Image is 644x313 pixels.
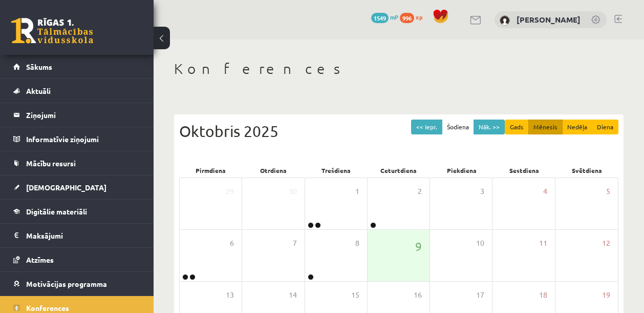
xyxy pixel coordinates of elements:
a: [PERSON_NAME] [517,14,581,25]
a: Aktuāli [13,79,141,103]
div: Oktobris 2025 [179,120,618,143]
img: Jana Sarkaniča [500,15,510,26]
button: Gads [505,120,529,134]
span: Aktuāli [26,86,51,95]
div: Otrdiena [242,163,305,178]
span: 3 [480,186,484,197]
button: Šodiena [442,120,474,134]
button: << Iepr. [411,120,442,134]
span: 12 [602,238,610,249]
a: Informatīvie ziņojumi [13,127,141,151]
div: Trešdiena [305,163,368,178]
a: Motivācijas programma [13,272,141,296]
a: 996 xp [400,13,427,21]
span: 9 [415,238,422,255]
div: Ceturtdiena [368,163,431,178]
span: Sākums [26,62,52,71]
button: Mēnesis [528,120,563,134]
a: Digitālie materiāli [13,200,141,223]
div: Sestdiena [493,163,556,178]
span: Motivācijas programma [26,279,107,288]
span: 11 [539,238,547,249]
span: 29 [226,186,234,197]
div: Svētdiena [555,163,618,178]
span: 5 [606,186,610,197]
span: 16 [414,289,422,301]
span: 14 [289,289,297,301]
span: 18 [539,289,547,301]
span: 7 [293,238,297,249]
span: Konferences [26,303,69,312]
a: 1549 mP [371,13,398,21]
a: Mācību resursi [13,151,141,175]
button: Nedēļa [562,120,592,134]
span: 1549 [371,13,389,23]
a: Atzīmes [13,248,141,271]
button: Nāk. >> [474,120,505,134]
span: 2 [418,186,422,197]
h1: Konferences [174,60,624,77]
span: mP [390,13,398,21]
span: 30 [289,186,297,197]
span: 8 [355,238,359,249]
legend: Informatīvie ziņojumi [26,127,141,151]
legend: Ziņojumi [26,103,141,127]
span: 10 [476,238,484,249]
span: 996 [400,13,414,23]
a: [DEMOGRAPHIC_DATA] [13,175,141,199]
div: Piekdiena [430,163,493,178]
a: Rīgas 1. Tālmācības vidusskola [11,18,93,44]
span: 1 [355,186,359,197]
legend: Maksājumi [26,224,141,247]
span: 17 [476,289,484,301]
span: 4 [543,186,547,197]
span: 13 [226,289,234,301]
a: Ziņojumi [13,103,141,127]
span: 6 [230,238,234,249]
span: Digitālie materiāli [26,207,87,216]
span: Mācību resursi [26,159,76,168]
span: Atzīmes [26,255,54,264]
a: Sākums [13,55,141,79]
span: 15 [351,289,359,301]
span: xp [416,13,422,21]
a: Maksājumi [13,224,141,247]
div: Pirmdiena [179,163,242,178]
span: 19 [602,289,610,301]
span: [DEMOGRAPHIC_DATA] [26,183,106,192]
button: Diena [592,120,618,134]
